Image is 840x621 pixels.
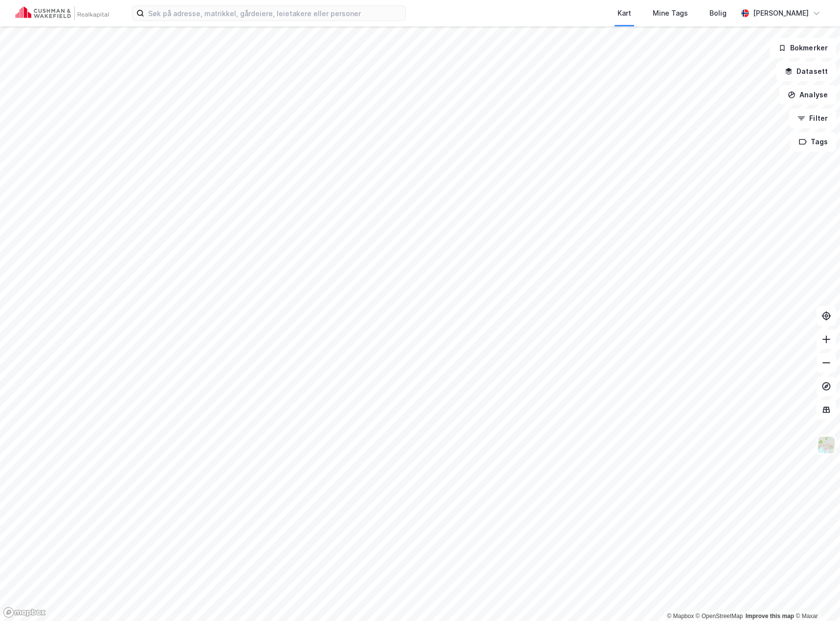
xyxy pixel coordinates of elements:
iframe: Chat Widget [791,574,840,621]
div: Kart [618,7,631,19]
button: Bokmerker [770,38,836,58]
button: Tags [791,132,836,152]
input: Søk på adresse, matrikkel, gårdeiere, leietakere eller personer [144,6,405,21]
a: Improve this map [746,613,794,620]
button: Filter [789,109,836,128]
button: Datasett [776,62,836,81]
img: Z [817,436,836,454]
div: Kontrollprogram for chat [791,574,840,621]
img: cushman-wakefield-realkapital-logo.202ea83816669bd177139c58696a8fa1.svg [16,6,109,20]
a: Mapbox [667,613,694,620]
div: [PERSON_NAME] [753,7,809,19]
a: OpenStreetMap [696,613,743,620]
a: Mapbox homepage [3,607,46,618]
div: Bolig [709,7,727,19]
button: Analyse [779,85,836,105]
div: Mine Tags [653,7,688,19]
